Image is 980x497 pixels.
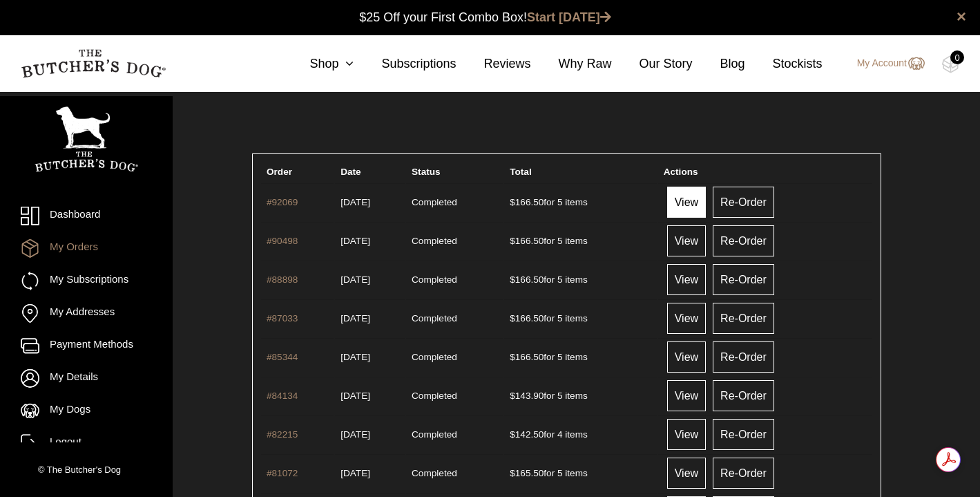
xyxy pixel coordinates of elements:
a: #92069 [267,197,298,207]
a: Subscriptions [354,55,456,73]
td: for 5 items [504,222,657,259]
td: Completed [406,299,503,337]
span: 143.90 [510,391,544,401]
a: Why Raw [531,55,612,73]
time: [DATE] [340,313,370,323]
a: My Account [843,55,925,72]
time: [DATE] [340,197,370,207]
span: $ [510,352,515,362]
span: Date [340,167,361,177]
span: $ [510,429,515,440]
a: Dashboard [21,207,152,225]
a: Re-Order [713,225,774,256]
a: My Orders [21,239,152,258]
span: Total [510,167,531,177]
a: View [667,458,706,489]
span: 166.50 [510,352,544,362]
td: Completed [406,454,503,491]
td: for 5 items [504,261,657,298]
a: Shop [282,55,354,73]
td: Completed [406,222,503,259]
div: 0 [950,50,964,64]
span: $ [510,468,515,478]
a: #85344 [267,352,298,362]
span: Actions [664,167,698,177]
a: Our Story [612,55,693,73]
span: $ [510,197,515,207]
time: [DATE] [340,429,370,440]
img: TBD_Portrait_Logo_White.png [35,106,138,172]
a: Start [DATE] [527,10,611,24]
a: #84134 [267,391,298,401]
a: #87033 [267,313,298,323]
span: $ [510,274,515,285]
a: #81072 [267,468,298,478]
a: Re-Order [713,264,774,295]
a: Payment Methods [21,337,152,355]
img: TBD_Cart-Empty.png [942,55,959,73]
a: My Subscriptions [21,272,152,290]
a: My Details [21,369,152,388]
a: My Addresses [21,304,152,323]
td: for 5 items [504,338,657,375]
td: Completed [406,377,503,414]
time: [DATE] [340,236,370,246]
a: Re-Order [713,187,774,218]
time: [DATE] [340,274,370,285]
a: close [957,8,966,25]
span: 166.50 [510,313,544,323]
span: 166.50 [510,236,544,246]
span: 166.50 [510,274,544,285]
a: Re-Order [713,419,774,450]
span: Status [412,167,441,177]
td: for 5 items [504,377,657,414]
a: Stockists [745,55,823,73]
span: 165.50 [510,468,544,478]
td: for 5 items [504,454,657,491]
td: Completed [406,183,503,221]
a: View [667,419,706,450]
span: 142.50 [510,429,544,440]
a: View [667,225,706,256]
a: #82215 [267,429,298,440]
a: View [667,264,706,295]
a: View [667,380,706,411]
a: Re-Order [713,458,774,489]
a: #90498 [267,236,298,246]
a: Re-Order [713,380,774,411]
time: [DATE] [340,468,370,478]
a: View [667,187,706,218]
a: Reviews [456,55,530,73]
span: $ [510,391,515,401]
span: $ [510,236,515,246]
a: View [667,341,706,373]
time: [DATE] [340,352,370,362]
td: Completed [406,261,503,298]
a: Blog [693,55,745,73]
td: for 4 items [504,415,657,453]
a: Re-Order [713,303,774,334]
time: [DATE] [340,391,370,401]
td: Completed [406,415,503,453]
a: #88898 [267,274,298,285]
a: Re-Order [713,341,774,373]
span: $ [510,313,515,323]
td: for 5 items [504,299,657,337]
td: for 5 items [504,183,657,221]
span: Order [267,167,292,177]
span: 166.50 [510,197,544,207]
a: View [667,303,706,334]
a: Logout [21,434,152,453]
a: My Dogs [21,402,152,420]
td: Completed [406,338,503,375]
